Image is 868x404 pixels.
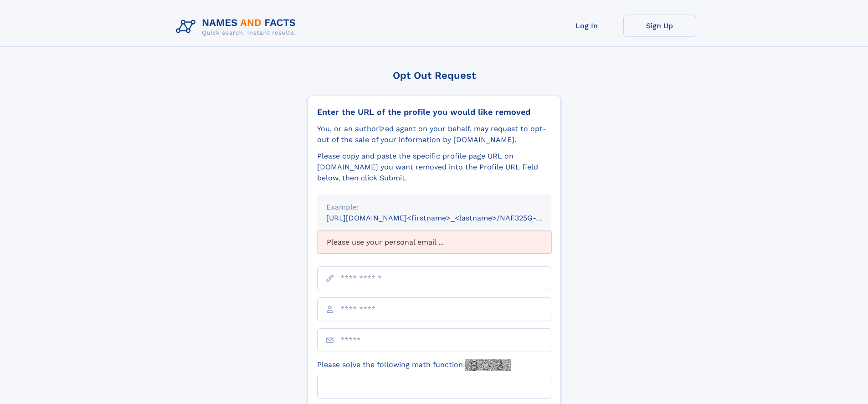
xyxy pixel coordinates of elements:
div: Please use your personal email ... [317,231,551,254]
a: Log In [550,15,623,37]
small: [URL][DOMAIN_NAME]<firstname>_<lastname>/NAF325G-xxxxxxxx [326,214,569,222]
div: Opt Out Request [308,70,561,81]
label: Please solve the following math function: [317,359,511,371]
img: Logo Names and Facts [172,15,303,39]
div: You, or an authorized agent on your behalf, may request to opt-out of the sale of your informatio... [317,123,551,145]
div: Please copy and paste the specific profile page URL on [DOMAIN_NAME] you want removed into the Pr... [317,151,551,184]
div: Example: [326,202,542,213]
a: Sign Up [623,15,696,37]
div: Enter the URL of the profile you would like removed [317,107,551,117]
